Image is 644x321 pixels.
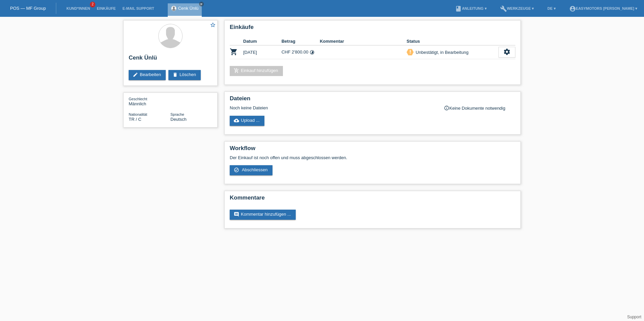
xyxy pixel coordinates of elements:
[627,315,641,319] a: Support
[414,49,469,56] div: Unbestätigt, in Bearbeitung
[199,2,204,6] a: close
[129,70,166,80] a: editBearbeiten
[230,48,238,56] i: POSP00026797
[497,6,538,10] a: buildWerkzeuge ▾
[500,5,507,12] i: build
[230,95,515,105] h2: Dateien
[230,145,515,155] h2: Workflow
[230,105,436,110] div: Noch keine Dateien
[230,66,283,76] a: add_shopping_cartEinkauf hinzufügen
[310,50,315,55] i: Fixe Raten (24 Raten)
[230,194,515,205] h2: Kommentare
[230,165,272,175] a: check_circle_outline Abschliessen
[569,5,576,12] i: account_circle
[129,97,147,101] span: Geschlecht
[172,72,178,77] i: delete
[168,70,201,80] a: deleteLöschen
[129,117,141,122] span: Türkei / C / 24.11.1977
[93,6,119,10] a: Einkäufe
[282,45,320,59] td: CHF 2'800.00
[282,37,320,45] th: Betrag
[444,105,515,111] div: Keine Dokumente notwendig
[230,24,515,34] h2: Einkäufe
[407,37,498,45] th: Status
[178,6,199,11] a: Cenk Ünlü
[10,6,46,11] a: POS — MF Group
[170,117,187,122] span: Deutsch
[129,96,170,106] div: Männlich
[170,112,184,116] span: Sprache
[408,49,413,54] i: priority_high
[210,22,216,29] a: star_border
[129,55,212,65] h2: Cenk Ünlü
[234,167,239,173] i: check_circle_outline
[234,212,239,217] i: comment
[503,48,511,56] i: settings
[200,2,203,6] i: close
[455,5,462,12] i: book
[230,116,264,126] a: cloud_uploadUpload ...
[119,6,158,10] a: E-Mail Support
[242,167,268,172] span: Abschliessen
[452,6,490,10] a: bookAnleitung ▾
[129,112,147,116] span: Nationalität
[234,118,239,123] i: cloud_upload
[234,68,239,73] i: add_shopping_cart
[566,6,641,10] a: account_circleEasymotors [PERSON_NAME] ▾
[243,37,282,45] th: Datum
[444,105,449,111] i: info_outline
[210,22,216,28] i: star_border
[230,155,515,160] p: Der Einkauf ist noch offen und muss abgeschlossen werden.
[320,37,407,45] th: Kommentar
[63,6,93,10] a: Kund*innen
[544,6,559,10] a: DE ▾
[133,72,138,77] i: edit
[90,2,95,7] span: 2
[243,45,282,59] td: [DATE]
[230,210,296,220] a: commentKommentar hinzufügen ...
